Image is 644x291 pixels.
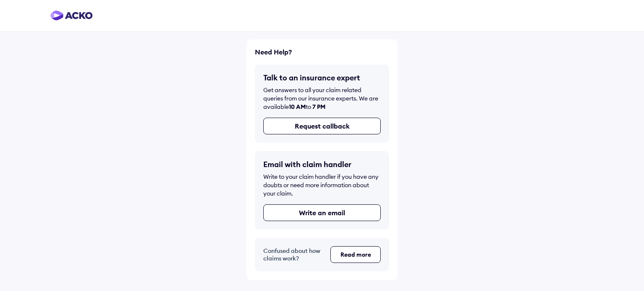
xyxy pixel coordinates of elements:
h6: Need Help? [255,48,389,56]
button: Write an email [263,204,381,221]
img: horizontal-gradient.png [50,10,93,21]
span: 7 PM [312,103,325,111]
button: Request callback [263,118,381,134]
div: Get answers to all your claim related queries from our insurance experts. We are available to [263,86,381,111]
h5: Talk to an insurance expert [263,73,381,82]
h5: Email with claim handler [263,160,381,169]
span: 10 AM [289,103,306,111]
h5: Confused about how claims work? [263,247,324,262]
button: Read more [330,246,381,263]
div: Write to your claim handler if you have any doubts or need more information about your claim. [263,173,381,198]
